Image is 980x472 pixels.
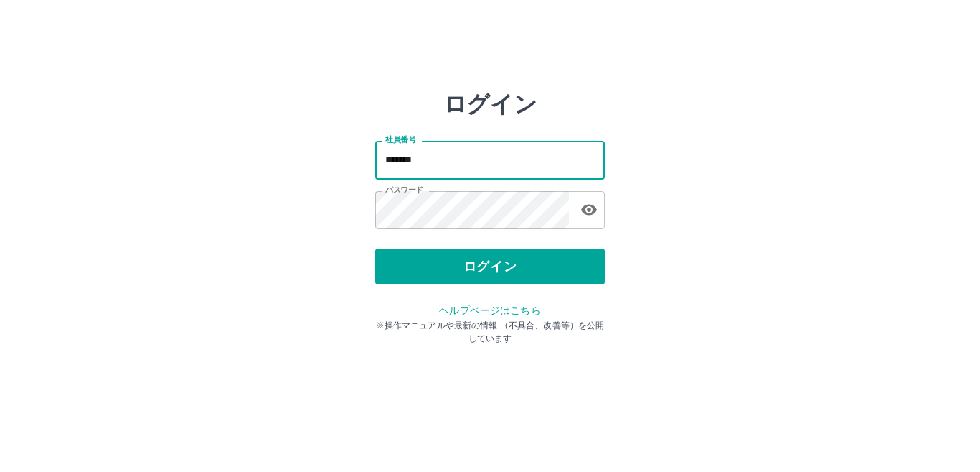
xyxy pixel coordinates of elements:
[443,91,537,118] h2: ログイン
[375,249,605,284] button: ログイン
[385,185,423,195] label: パスワード
[385,134,415,145] label: 社員番号
[375,319,605,345] p: ※操作マニュアルや最新の情報 （不具合、改善等）を公開しています
[439,305,540,316] a: ヘルプページはこちら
